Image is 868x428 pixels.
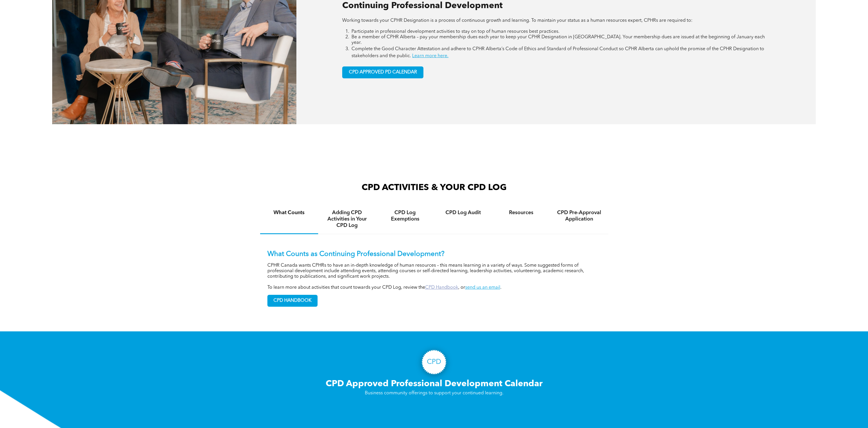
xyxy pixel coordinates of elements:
span: Working towards your CPHR Designation is a process of continuous growth and learning. To maintain... [342,18,693,23]
span: Continuing Professional Development [342,1,503,10]
span: Participate in professional development activities to stay on top of human resources best practices. [351,29,559,34]
span: Complete the Good Character Attestation and adhere to CPHR Alberta’s Code of Ethics and Standard ... [351,47,764,58]
h4: CPD Pre-Approval Application [555,210,603,222]
a: Learn more here. [412,54,448,58]
span: CPD HANDBOOK [268,295,317,306]
p: What Counts as Continuing Professional Development? [267,250,601,259]
a: CPD APPROVED PD CALENDAR [342,66,423,78]
h4: CPD Log Exemptions [381,210,429,222]
h4: What Counts [265,210,313,216]
p: CPHR Canada wants CPHRs to have an in-depth knowledge of human resources – this means learning in... [267,263,601,279]
h4: CPD Log Audit [439,210,487,216]
span: CPD ACTIVITIES & YOUR CPD LOG [362,183,507,192]
h4: Resources [497,210,545,216]
span: CPD APPROVED PD CALENDAR [349,70,417,75]
a: send us an email [465,285,500,290]
span: Be a member of CPHR Alberta – pay your membership dues each year to keep your CPHR Designation in... [351,35,765,45]
h4: Adding CPD Activities in Your CPD Log [323,210,371,229]
a: CPD Handbook [425,285,458,290]
p: To learn more about activities that count towards your CPD Log, review the , or . [267,285,601,290]
span: CPD Approved Professional Development Calendar [326,380,543,388]
a: CPD HANDBOOK [267,295,318,307]
h3: CPD [427,358,441,366]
